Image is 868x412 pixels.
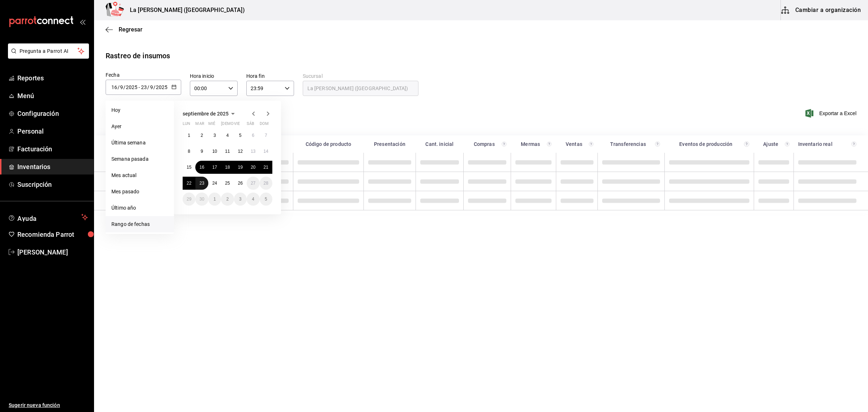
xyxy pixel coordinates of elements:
[225,149,230,154] abbr: 11 de septiembre de 2025
[156,84,168,90] input: Year
[234,129,247,142] button: 5 de septiembre de 2025
[20,47,78,55] span: Pregunta a Parrot AI
[234,161,247,174] button: 19 de septiembre de 2025
[199,165,204,170] abbr: 16 de septiembre de 2025
[221,177,234,190] button: 25 de septiembre de 2025
[420,141,459,147] div: Cant. inicial
[234,193,247,206] button: 3 de octubre de 2025
[221,129,234,142] button: 4 de septiembre de 2025
[669,141,743,147] div: Eventos de producción
[260,177,272,190] button: 28 de septiembre de 2025
[119,26,142,33] span: Regresar
[17,213,78,222] span: Ayuda
[851,141,856,147] svg: Inventario real = + compras - ventas - mermas - eventos de producción +/- transferencias +/- ajus...
[226,133,229,138] abbr: 4 de septiembre de 2025
[221,161,234,174] button: 18 de septiembre de 2025
[239,197,242,202] abbr: 3 de octubre de 2025
[106,200,174,216] li: Último año
[589,141,593,147] svg: Total de presentación del insumo vendido en el rango de fechas seleccionado.
[265,197,267,202] abbr: 5 de octubre de 2025
[213,197,216,202] abbr: 1 de octubre de 2025
[234,177,247,190] button: 26 de septiembre de 2025
[744,141,749,147] svg: Total de presentación del insumo utilizado en eventos de producción en el rango de fechas selecci...
[183,177,195,190] button: 22 de septiembre de 2025
[247,177,259,190] button: 27 de septiembre de 2025
[106,167,174,184] li: Mes actual
[247,145,259,158] button: 13 de septiembre de 2025
[195,161,208,174] button: 16 de septiembre de 2025
[252,133,254,138] abbr: 6 de septiembre de 2025
[239,133,242,138] abbr: 5 de septiembre de 2025
[226,197,229,202] abbr: 2 de octubre de 2025
[17,126,88,136] span: Personal
[183,145,195,158] button: 8 de septiembre de 2025
[225,181,230,186] abbr: 25 de septiembre de 2025
[80,19,85,25] button: open_drawer_menu
[183,109,237,118] button: septiembre de 2025
[111,84,118,90] input: Day
[260,129,272,142] button: 7 de septiembre de 2025
[187,197,191,202] abbr: 29 de septiembre de 2025
[183,129,195,142] button: 1 de septiembre de 2025
[208,161,221,174] button: 17 de septiembre de 2025
[246,73,294,79] label: Hora fin
[106,26,142,33] button: Regresar
[195,129,208,142] button: 2 de septiembre de 2025
[208,129,221,142] button: 3 de septiembre de 2025
[212,165,217,170] abbr: 17 de septiembre de 2025
[147,84,149,90] span: /
[17,162,88,172] span: Inventarios
[247,121,254,129] abbr: sábado
[106,118,174,135] li: Ayer
[785,141,790,147] svg: Cantidad registrada mediante Ajuste manual y conteos en el rango de fechas seleccionado.
[602,141,654,147] div: Transferencias
[260,193,272,206] button: 5 de octubre de 2025
[798,141,850,147] div: Inventario real
[247,161,259,174] button: 20 de septiembre de 2025
[251,165,255,170] abbr: 20 de septiembre de 2025
[303,73,418,79] label: Sucursal
[106,72,120,78] span: Fecha
[264,165,268,170] abbr: 21 de septiembre de 2025
[106,102,174,118] li: Hoy
[153,84,156,90] span: /
[123,84,125,90] span: /
[125,84,138,90] input: Year
[183,121,190,129] abbr: lunes
[188,149,190,154] abbr: 8 de septiembre de 2025
[221,145,234,158] button: 11 de septiembre de 2025
[208,145,221,158] button: 10 de septiembre de 2025
[234,145,247,158] button: 12 de septiembre de 2025
[247,193,259,206] button: 4 de octubre de 2025
[515,141,546,147] div: Mermas
[265,133,267,138] abbr: 7 de septiembre de 2025
[758,141,783,147] div: Ajuste
[212,181,217,186] abbr: 24 de septiembre de 2025
[201,133,203,138] abbr: 2 de septiembre de 2025
[368,141,412,147] div: Presentación
[139,84,140,90] span: -
[251,149,255,154] abbr: 13 de septiembre de 2025
[297,141,359,147] div: Código de producto
[141,84,147,90] input: Day
[221,121,264,129] abbr: jueves
[502,141,507,147] svg: Total de presentación del insumo comprado en el rango de fechas seleccionado.
[183,193,195,206] button: 29 de septiembre de 2025
[247,129,259,142] button: 6 de septiembre de 2025
[238,181,243,186] abbr: 26 de septiembre de 2025
[195,121,204,129] abbr: martes
[199,197,204,202] abbr: 30 de septiembre de 2025
[252,197,254,202] abbr: 4 de octubre de 2025
[106,50,170,61] div: Rastreo de insumos
[195,177,208,190] button: 23 de septiembre de 2025
[106,184,174,200] li: Mes pasado
[17,109,88,118] span: Configuración
[807,109,856,118] button: Exportar a Excel
[212,149,217,154] abbr: 10 de septiembre de 2025
[208,121,215,129] abbr: miércoles
[187,165,191,170] abbr: 15 de septiembre de 2025
[150,84,153,90] input: Month
[238,149,243,154] abbr: 12 de septiembre de 2025
[238,165,243,170] abbr: 19 de septiembre de 2025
